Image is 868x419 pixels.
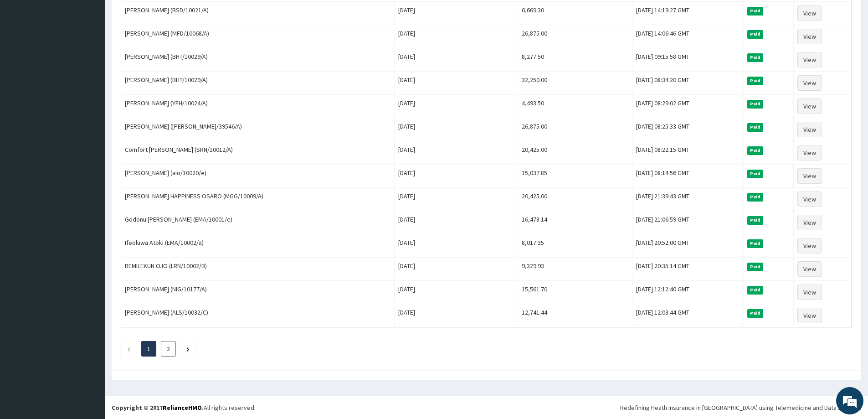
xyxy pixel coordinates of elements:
[121,281,395,304] td: [PERSON_NAME] (NIG/10177/A)
[394,48,518,72] td: [DATE]
[394,281,518,304] td: [DATE]
[747,216,764,224] span: Paid
[121,211,395,234] td: Godonu [PERSON_NAME] (EMA/10001/e)
[47,51,153,63] div: Chat with us now
[518,25,632,48] td: 26,875.00
[518,118,632,141] td: 26,875.00
[518,304,632,327] td: 12,741.44
[186,345,190,353] a: Next page
[747,77,764,85] span: Paid
[394,25,518,48] td: [DATE]
[797,122,822,137] a: View
[121,258,395,281] td: REMILEKUN OJO (LRN/10002/B)
[518,72,632,95] td: 32,250.00
[632,72,742,95] td: [DATE] 08:34:20 GMT
[394,118,518,141] td: [DATE]
[747,239,764,248] span: Paid
[147,345,150,353] a: Page 1 is your current page
[632,95,742,118] td: [DATE] 08:29:02 GMT
[632,118,742,141] td: [DATE] 08:25:33 GMT
[797,75,822,91] a: View
[105,396,868,419] footer: All rights reserved.
[632,304,742,327] td: [DATE] 12:03:44 GMT
[797,238,822,253] a: View
[747,146,764,155] span: Paid
[121,25,395,48] td: [PERSON_NAME] (MFD/10068/A)
[632,2,742,25] td: [DATE] 14:19:27 GMT
[394,304,518,327] td: [DATE]
[394,211,518,234] td: [DATE]
[797,52,822,67] a: View
[747,30,764,38] span: Paid
[632,234,742,258] td: [DATE] 20:52:00 GMT
[518,188,632,211] td: 20,425.00
[632,258,742,281] td: [DATE] 20:35:14 GMT
[797,98,822,114] a: View
[747,263,764,271] span: Paid
[163,403,202,412] a: RelianceHMO
[518,165,632,188] td: 15,037.85
[5,249,174,281] textarea: Type your message and hit 'Enter'
[797,215,822,230] a: View
[747,53,764,62] span: Paid
[747,7,764,15] span: Paid
[167,345,170,353] a: Page 2
[620,403,861,412] div: Redefining Heath Insurance in [GEOGRAPHIC_DATA] using Telemedicine and Data Science!
[121,234,395,258] td: Ifeoluwa Atoki (EMA/10002/a)
[747,193,764,201] span: Paid
[121,141,395,165] td: Comfort [PERSON_NAME] (SRN/10012/A)
[747,123,764,131] span: Paid
[394,188,518,211] td: [DATE]
[121,72,395,95] td: [PERSON_NAME] (BHT/10029/A)
[394,165,518,188] td: [DATE]
[797,145,822,160] a: View
[518,258,632,281] td: 9,329.93
[747,170,764,178] span: Paid
[127,345,131,353] a: Previous page
[632,281,742,304] td: [DATE] 12:12:40 GMT
[797,5,822,21] a: View
[394,2,518,25] td: [DATE]
[632,141,742,165] td: [DATE] 08:22:15 GMT
[747,309,764,317] span: Paid
[53,115,126,207] span: We're online!
[518,48,632,72] td: 8,277.50
[518,2,632,25] td: 6,669.30
[394,234,518,258] td: [DATE]
[632,25,742,48] td: [DATE] 14:06:46 GMT
[518,234,632,258] td: 8,017.35
[394,95,518,118] td: [DATE]
[394,141,518,165] td: [DATE]
[797,29,822,44] a: View
[17,46,37,68] img: d_794563401_company_1708531726252_794563401
[518,281,632,304] td: 15,561.70
[797,308,822,323] a: View
[518,95,632,118] td: 4,493.50
[747,286,764,294] span: Paid
[632,165,742,188] td: [DATE] 08:14:56 GMT
[121,2,395,25] td: [PERSON_NAME] (BSD/10021/A)
[121,48,395,72] td: [PERSON_NAME] (BHT/10029/A)
[632,48,742,72] td: [DATE] 09:15:58 GMT
[112,403,204,412] strong: Copyright © 2017 .
[632,211,742,234] td: [DATE] 21:06:59 GMT
[121,118,395,141] td: [PERSON_NAME] ([PERSON_NAME]/39546/A)
[121,304,395,327] td: [PERSON_NAME] (ALS/10032/C)
[518,211,632,234] td: 16,478.14
[518,141,632,165] td: 20,425.00
[394,72,518,95] td: [DATE]
[797,168,822,184] a: View
[797,261,822,277] a: View
[121,95,395,118] td: [PERSON_NAME] (YFH/10024/A)
[632,188,742,211] td: [DATE] 21:39:43 GMT
[149,5,171,26] div: Minimize live chat window
[121,165,395,188] td: [PERSON_NAME] (aio/10020/e)
[797,285,822,300] a: View
[121,188,395,211] td: [PERSON_NAME] HAPPINESS OSARO (MGG/10009/A)
[394,258,518,281] td: [DATE]
[797,191,822,207] a: View
[747,100,764,108] span: Paid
